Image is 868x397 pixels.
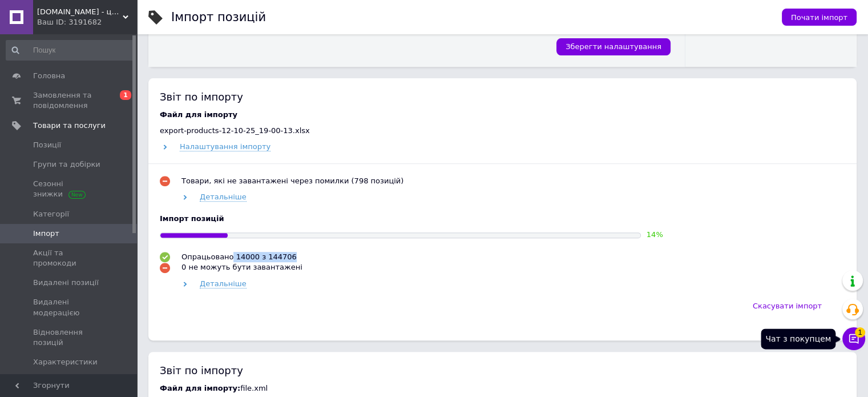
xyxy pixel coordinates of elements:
[791,13,847,22] span: Почати імпорт
[33,179,106,199] span: Сезонні знижки
[37,7,123,17] span: Tehnomagaz.com.ua - це передовий інтернет-магазин, спеціалізуючийся на продажу техніки
[33,71,65,81] span: Головна
[160,384,240,392] span: Файл для імпорту:
[855,327,865,338] span: 1
[160,363,845,378] div: Звіт по імпорту
[782,9,857,26] button: Почати імпорт
[240,384,268,392] span: file.xml
[33,278,99,288] span: Видалені позиції
[171,10,266,24] h1: Імпорт позицій
[33,248,106,268] span: Акції та промокоди
[33,228,59,239] span: Імпорт
[200,193,247,202] span: Детальніше
[33,327,106,348] span: Відновлення позицій
[842,327,865,350] button: Чат з покупцем1
[200,279,247,288] span: Детальніше
[37,17,137,27] div: Ваш ID: 3191682
[33,297,106,318] span: Видалені модерацією
[556,38,671,55] button: Зберегти налаштування
[33,121,106,131] span: Товари та послуги
[33,159,100,170] span: Групи та добірки
[160,110,845,120] div: Файл для імпорту
[181,262,302,272] div: 0 не можуть бути завантажені
[160,214,845,224] div: Імпорт позицій
[761,328,835,349] div: Чат з покупцем
[181,176,403,186] div: Товари, які не завантажені через помилки (798 позицій)
[160,90,845,104] div: Звіт по імпорту
[180,142,271,151] span: Налаштування імпорту
[33,140,61,150] span: Позиції
[181,252,297,262] div: Опрацьовано 14000 з 144706
[741,295,834,318] button: Скасувати імпорт
[753,302,822,310] span: Скасувати імпорт
[33,90,106,111] span: Замовлення та повідомлення
[6,40,135,61] input: Пошук
[647,230,663,240] div: 14 %
[120,90,131,100] span: 1
[566,42,661,51] span: Зберегти налаштування
[160,126,310,135] span: export-products-12-10-25_19-00-13.xlsx
[33,209,69,219] span: Категорії
[33,357,98,367] span: Характеристики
